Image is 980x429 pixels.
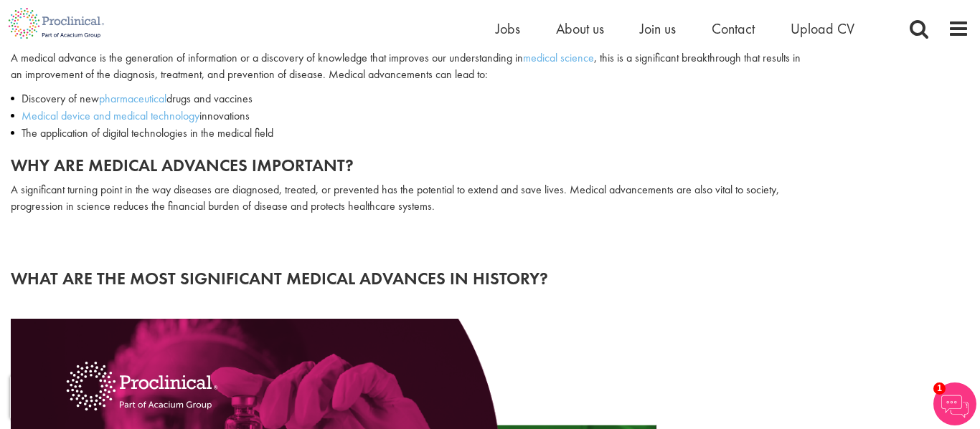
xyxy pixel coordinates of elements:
a: About us [556,19,604,38]
li: The application of digital technologies in the medical field [11,125,806,142]
h2: What are the most significant medical advances in history? [11,269,969,288]
a: Contact [712,19,755,38]
a: Upload CV [791,19,854,38]
a: pharmaceutical [99,91,166,106]
a: medical science [523,50,594,65]
iframe: reCAPTCHA [10,376,194,419]
li: Discovery of new drugs and vaccines [11,90,806,107]
a: Jobs [496,19,520,38]
span: edical advancements can lead to: [339,67,488,82]
img: Chatbot [933,382,976,425]
a: Medical device and medical technology [22,108,199,123]
p: A medical advance is the generation of information or a discovery of knowledge that improves our ... [11,50,806,83]
p: A significant turning point in the way diseases are diagnosed, treated, or prevented has the pote... [11,182,806,215]
a: Join us [640,19,676,38]
span: 1 [933,382,946,395]
li: innovations [11,107,806,125]
h2: Why are medical advances important? [11,156,806,175]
